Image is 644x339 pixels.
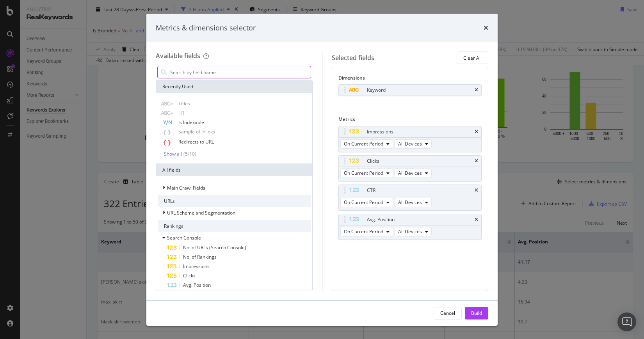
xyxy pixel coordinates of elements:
button: Build [465,307,488,319]
span: Avg. Position [183,282,211,288]
div: Avg. Position [367,216,395,224]
button: On Current Period [340,139,393,149]
div: Impressions [367,128,393,136]
div: Dimensions [338,75,482,84]
span: H1 [178,110,185,116]
button: On Current Period [340,169,393,178]
div: CTR [367,186,375,194]
div: Clicks [367,157,379,165]
button: All Devices [395,169,432,178]
span: Sample of Inlinks [178,128,215,135]
span: Search Console [167,234,201,241]
div: ( 5 / 10 ) [182,151,196,157]
span: On Current Period [344,140,383,147]
div: ImpressionstimesOn Current PeriodAll Devices [338,126,482,152]
span: Titles [178,100,190,107]
span: All Devices [398,140,422,147]
div: Show all [164,151,182,157]
span: On Current Period [344,170,383,176]
button: Cancel [434,307,462,319]
span: Clicks [183,272,196,279]
span: All Devices [398,228,422,235]
div: Keyword [367,86,386,94]
div: Metrics & dimensions selector [156,23,256,33]
span: On Current Period [344,199,383,206]
div: Clear All [463,55,482,61]
span: No. of URLs (Search Console) [183,244,246,251]
div: times [475,159,478,163]
div: Cancel [440,310,455,316]
div: times [484,23,488,33]
span: All Devices [398,170,422,176]
div: times [475,130,478,134]
span: No. of Rankings [183,254,217,260]
div: Metrics [338,116,482,126]
span: On Current Period [344,228,383,235]
button: All Devices [395,227,432,236]
span: Impressions [183,263,210,270]
div: CTRtimesOn Current PeriodAll Devices [338,185,482,211]
div: Open Intercom Messenger [617,312,636,331]
div: Selected fields [332,53,374,62]
input: Search by field name [169,66,311,78]
button: On Current Period [340,198,393,207]
button: Clear All [457,51,488,64]
div: Recently Used [156,80,312,93]
div: ClickstimesOn Current PeriodAll Devices [338,155,482,181]
div: Available fields [156,51,200,60]
span: URL Scheme and Segmentation [167,209,235,216]
button: All Devices [395,139,432,149]
span: All Devices [398,199,422,206]
div: Build [471,310,482,316]
button: On Current Period [340,227,393,236]
div: modal [146,14,498,326]
span: Redirects to URL [178,138,214,145]
div: All fields [156,163,312,176]
span: Is Indexable [178,119,204,126]
div: times [475,217,478,222]
div: times [475,88,478,92]
div: times [475,188,478,193]
div: Avg. PositiontimesOn Current PeriodAll Devices [338,214,482,240]
div: Keywordtimes [338,84,482,96]
span: Main Crawl Fields [167,185,205,191]
div: URLs [158,195,311,207]
div: Rankings [158,220,311,232]
button: All Devices [395,198,432,207]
